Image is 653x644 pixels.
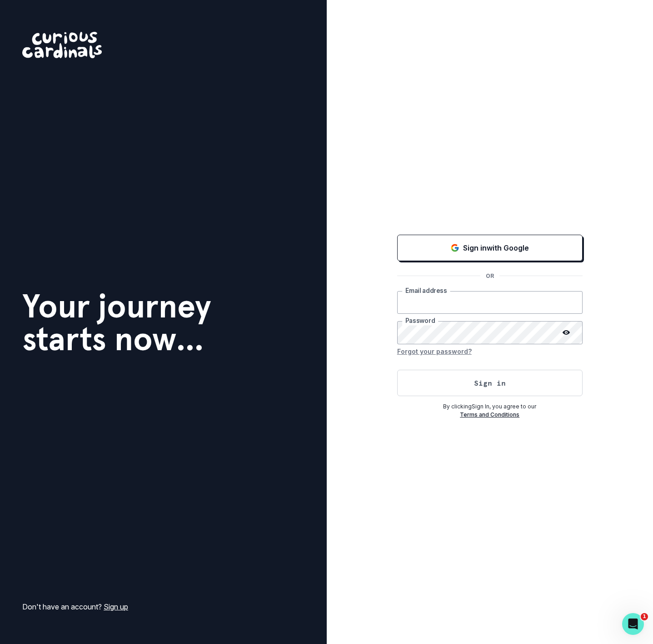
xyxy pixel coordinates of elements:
h1: Your journey starts now... [22,290,211,355]
p: By clicking Sign In , you agree to our [397,402,583,411]
p: Sign in with Google [463,242,529,253]
button: Sign in with Google (GSuite) [397,235,583,261]
button: Sign in [397,370,583,396]
p: Don't have an account? [22,601,128,612]
span: 1 [641,613,648,620]
a: Sign up [104,602,128,611]
img: Curious Cardinals Logo [22,32,102,58]
a: Terms and Conditions [460,411,519,418]
iframe: Intercom live chat [622,613,644,635]
button: Forgot your password? [397,344,472,359]
p: OR [480,272,499,280]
